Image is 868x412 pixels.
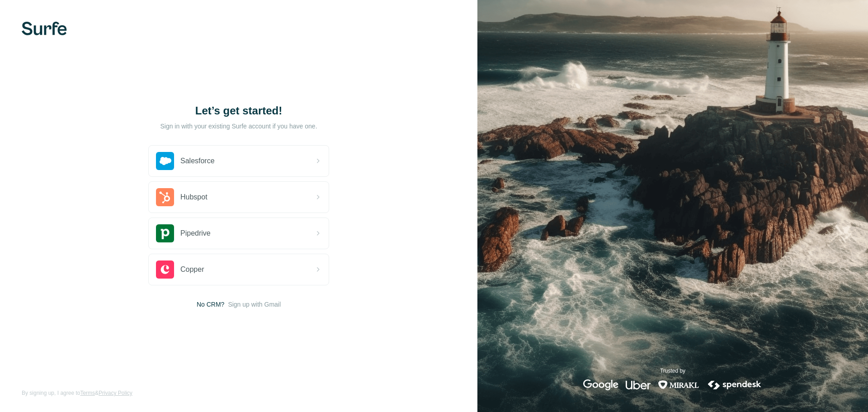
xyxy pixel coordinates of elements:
span: Hubspot [180,192,208,203]
span: By signing up, I agree to & [22,389,132,397]
img: uber's logo [626,379,651,390]
span: Copper [180,264,204,275]
img: mirakl's logo [658,379,699,390]
img: salesforce's logo [156,152,174,170]
a: Terms [80,390,95,396]
a: Privacy Policy [99,390,132,396]
p: Sign in with your existing Surfe account if you have one. [160,122,317,131]
img: pipedrive's logo [156,224,174,242]
img: hubspot's logo [156,188,174,206]
img: Surfe's logo [22,22,67,35]
img: spendesk's logo [707,379,763,390]
button: Sign up with Gmail [228,300,281,309]
span: Salesforce [180,156,215,166]
p: Trusted by [660,367,685,375]
img: google's logo [583,379,618,390]
span: No CRM? [197,300,224,309]
h1: Let’s get started! [148,104,329,118]
img: copper's logo [156,260,174,279]
span: Pipedrive [180,228,211,239]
